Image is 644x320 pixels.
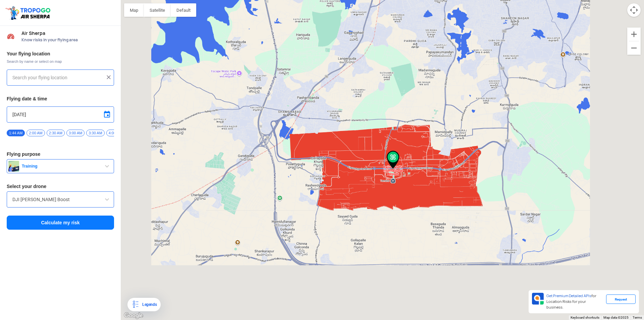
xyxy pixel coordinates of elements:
span: 3:00 AM [66,130,85,136]
img: Risk Scores [7,32,15,40]
span: 2:30 AM [47,130,65,136]
img: Google [122,311,145,320]
button: Training [7,159,114,173]
button: Keyboard shortcuts [571,315,599,320]
button: Show satellite imagery [144,3,171,17]
a: Terms [633,316,642,319]
input: Search your flying location [12,74,103,82]
button: Zoom in [627,28,641,41]
h3: Select your drone [7,184,114,189]
h3: Flying purpose [7,152,114,156]
h3: Flying date & time [7,96,114,101]
h3: Your flying location [7,51,114,56]
button: Map camera controls [627,3,641,17]
button: Calculate my risk [7,216,114,230]
span: Know risks in your flying area [21,37,114,43]
span: 1:44 AM [7,130,25,136]
div: Legends [140,301,157,309]
input: Search by name or Brand [12,195,108,203]
img: Premium APIs [532,293,544,305]
span: Training [19,164,103,169]
img: ic_close.png [105,74,112,81]
a: Open this area in Google Maps (opens a new window) [122,311,145,320]
button: Zoom out [627,41,641,55]
img: Legends [131,301,140,309]
span: 2:00 AM [26,130,45,136]
span: Air Sherpa [21,31,114,36]
span: 4:00 AM [106,130,124,136]
input: Select Date [12,110,108,119]
img: ic_tgdronemaps.svg [5,5,53,20]
img: training.png [8,161,19,172]
span: 3:30 AM [86,130,104,136]
span: Map data ©2025 [603,316,629,319]
span: Get Premium Detailed APIs [546,293,591,298]
button: Show street map [124,3,144,17]
div: for Location Risks for your business. [544,293,606,311]
span: Search by name or select on map [7,59,114,64]
div: Request [606,294,636,304]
